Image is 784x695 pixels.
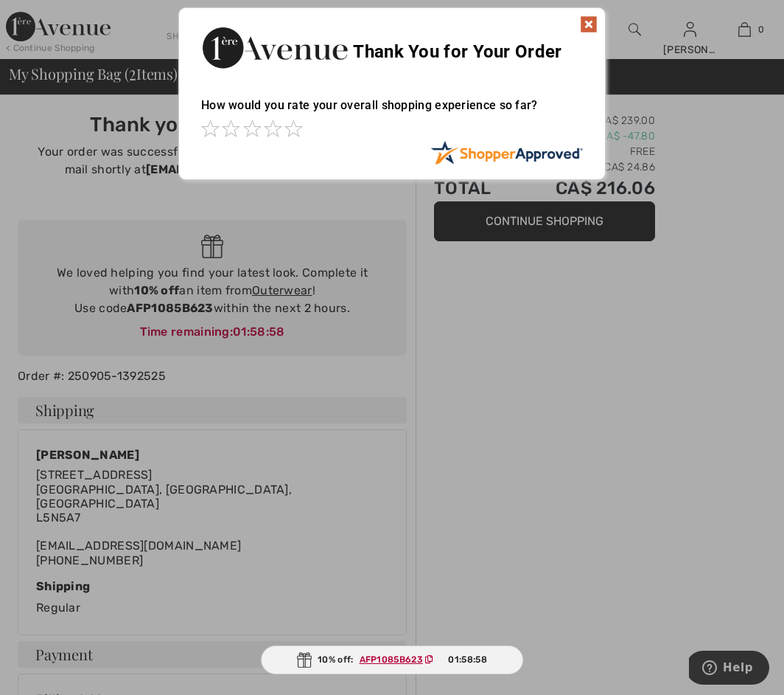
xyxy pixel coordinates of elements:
[360,654,423,665] ins: AFP1085B623
[34,10,64,24] span: Help
[261,646,523,674] div: 10% off:
[580,15,598,33] img: x
[297,652,312,668] img: Gift.svg
[448,653,486,666] span: 01:58:58
[201,83,583,140] div: How would you rate your overall shopping experience so far?
[201,23,349,72] img: Thank You for Your Order
[353,41,561,62] span: Thank You for Your Order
